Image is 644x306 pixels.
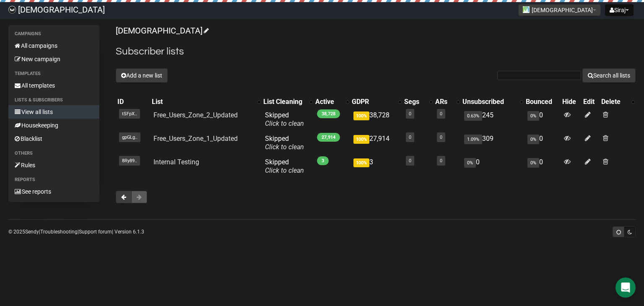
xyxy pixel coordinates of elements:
[8,158,99,172] a: Rules
[605,4,634,16] button: Siraj
[119,156,140,166] span: 8Ry89..
[8,185,99,198] a: See reports
[350,108,402,131] td: 38,728
[353,158,369,167] span: 100%
[435,98,452,106] div: ARs
[116,44,636,59] h2: Subscriber lists
[119,132,140,142] span: gpGLg..
[153,111,238,119] a: Free_Users_Zone_2_Updated
[317,156,329,165] span: 3
[263,98,305,106] div: List Cleaning
[116,68,168,83] button: Add a new list
[527,158,539,168] span: 0%
[79,229,112,235] a: Support forum
[8,227,144,236] p: © 2025 | | | Version 6.1.3
[582,68,636,83] button: Search all lists
[153,135,238,143] a: Free_Users_Zone_1_Updated
[461,131,524,155] td: 309
[440,135,442,140] a: 0
[350,155,402,178] td: 3
[8,132,99,145] a: Blacklist
[8,69,99,79] li: Templates
[461,96,524,108] th: Unsubscribed: No sort applied, activate to apply an ascending sort
[152,98,253,106] div: List
[352,98,394,106] div: GDPR
[116,96,150,108] th: ID: No sort applied, sorting is disabled
[404,98,425,106] div: Segs
[317,109,340,118] span: 38,728
[119,109,140,119] span: tSFpX..
[464,135,482,144] span: 1.09%
[524,131,561,155] td: 0
[402,96,434,108] th: Segs: No sort applied, activate to apply an ascending sort
[562,98,580,106] div: Hide
[561,96,582,108] th: Hide: No sort applied, sorting is disabled
[8,79,99,92] a: All templates
[8,119,99,132] a: Housekeeping
[524,108,561,131] td: 0
[527,111,539,121] span: 0%
[8,39,99,52] a: All campaigns
[8,52,99,66] a: New campaign
[265,111,304,127] span: Skipped
[527,135,539,144] span: 0%
[523,6,530,13] img: 1.jpg
[461,108,524,131] td: 245
[409,135,411,140] a: 0
[409,158,411,163] a: 0
[464,158,476,168] span: 0%
[601,98,627,106] div: Delete
[8,175,99,185] li: Reports
[600,96,636,108] th: Delete: No sort applied, activate to apply an ascending sort
[8,29,99,39] li: Campaigns
[40,229,78,235] a: Troubleshooting
[440,158,442,163] a: 0
[462,98,516,106] div: Unsubscribed
[25,229,39,235] a: Sendy
[153,158,199,166] a: Internal Testing
[314,96,350,108] th: Active: No sort applied, activate to apply an ascending sort
[350,131,402,155] td: 27,914
[353,135,369,144] span: 100%
[8,148,99,158] li: Others
[8,105,99,119] a: View all lists
[583,98,598,106] div: Edit
[582,96,600,108] th: Edit: No sort applied, sorting is disabled
[150,96,262,108] th: List: No sort applied, activate to apply an ascending sort
[518,4,601,16] button: [DEMOGRAPHIC_DATA]
[265,143,304,151] a: Click to clean
[461,155,524,178] td: 0
[350,96,402,108] th: GDPR: No sort applied, activate to apply an ascending sort
[262,96,314,108] th: List Cleaning: No sort applied, activate to apply an ascending sort
[353,112,369,120] span: 100%
[440,111,442,117] a: 0
[524,155,561,178] td: 0
[116,26,208,36] a: [DEMOGRAPHIC_DATA]
[265,166,304,174] a: Click to clean
[317,133,340,142] span: 27,914
[434,96,461,108] th: ARs: No sort applied, activate to apply an ascending sort
[8,95,99,105] li: Lists & subscribers
[615,277,636,298] div: Open Intercom Messenger
[265,135,304,151] span: Skipped
[265,158,304,174] span: Skipped
[8,6,16,13] img: 61ace9317f7fa0068652623cbdd82cc4
[265,119,304,127] a: Click to clean
[409,111,411,117] a: 0
[315,98,342,106] div: Active
[464,111,482,121] span: 0.63%
[526,98,559,106] div: Bounced
[117,98,148,106] div: ID
[524,96,561,108] th: Bounced: No sort applied, sorting is disabled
